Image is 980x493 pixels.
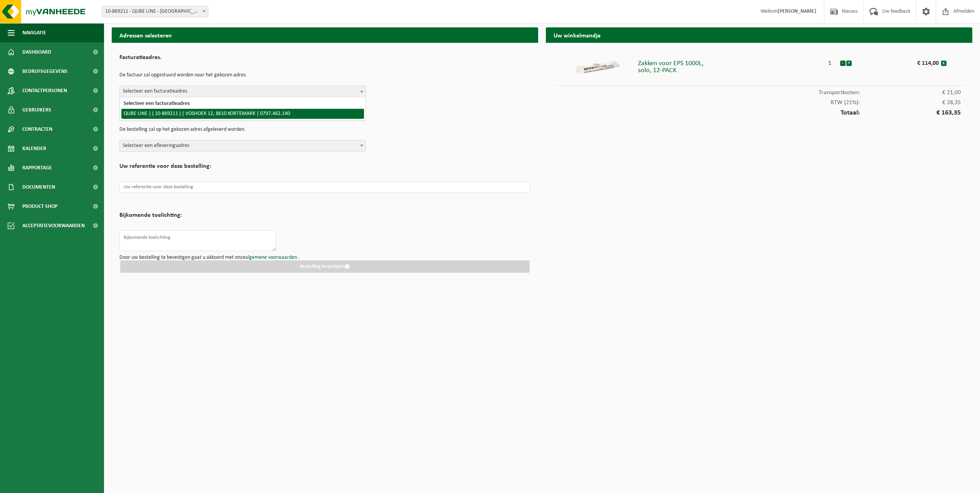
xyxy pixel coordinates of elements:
[554,106,965,116] div: Totaal:
[119,123,530,136] p: De bestelling zal op het gekozen adres afgeleverd worden.
[22,120,52,139] span: Contracten
[941,61,946,66] button: x
[554,96,965,106] div: BTW (21%):
[119,181,530,193] input: Uw referentie voor deze bestelling
[121,109,364,119] li: QUBE LINE | ( 10-869211 ) | VOSHOEK 12, 8610 KORTEMARK | 0797.462.140
[119,140,366,152] span: Selecteer een afleveringsadres
[22,177,55,197] span: Documenten
[860,110,961,116] span: € 163,35
[575,56,621,79] img: 01-001075
[554,86,965,96] div: Transportkosten:
[860,100,961,106] span: € 28,35
[119,255,530,260] p: Door uw bestelling te bevestigen gaat u akkoord met onze
[119,163,530,174] h2: Uw referentie voor deze bestelling:
[22,197,57,216] span: Product Shop
[22,216,85,235] span: Acceptatievoorwaarden
[102,6,208,17] span: 10-869211 - QUBE LINE - KORTEMARK
[778,8,816,14] strong: [PERSON_NAME]
[860,89,961,96] span: € 21,00
[880,56,941,66] div: € 114,00
[638,56,819,74] div: Zakken voor EPS 1000L, solo, 12-PACK
[245,255,300,260] a: algemene voorwaarden .
[119,54,530,65] h2: Facturatieadres.
[22,100,51,120] span: Gebruikers
[22,42,51,62] span: Dashboard
[22,23,46,42] span: Navigatie
[840,61,846,66] button: -
[121,99,364,109] li: Selecteer een facturatieadres
[22,158,52,177] span: Rapportage
[102,6,208,17] span: 10-869211 - QUBE LINE - KORTEMARK
[820,56,840,66] div: 1
[546,27,972,42] h2: Uw winkelmandje
[120,260,530,273] button: Bestelling bevestigen
[119,212,182,223] h2: Bijkomende toelichting:
[846,61,852,66] button: +
[120,140,366,151] span: Selecteer een afleveringsadres
[22,62,67,81] span: Bedrijfsgegevens
[120,86,366,97] span: Selecteer een facturatieadres
[119,69,530,82] p: De factuur zal opgestuurd worden naar het gekozen adres.
[22,139,46,158] span: Kalender
[112,27,538,42] h2: Adressen selecteren
[119,86,366,97] span: Selecteer een facturatieadres
[22,81,67,100] span: Contactpersonen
